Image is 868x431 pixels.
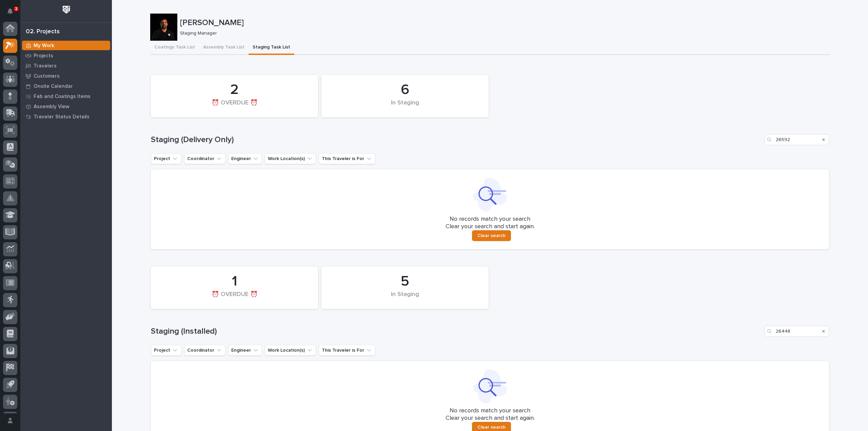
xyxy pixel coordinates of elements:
[34,114,90,120] p: Traveler Status Details
[20,71,112,81] a: Customers
[477,424,506,430] span: Clear search
[162,273,307,290] div: 1
[162,99,307,114] div: ⏰ OVERDUE ⏰
[20,40,112,51] a: My Work
[34,63,57,69] p: Travelers
[8,8,17,19] div: Notifications3
[159,216,821,223] p: No records match your search
[150,41,199,55] button: Coatings Task List
[20,91,112,101] a: Fab and Coatings Items
[265,153,316,164] button: Work Location(s)
[162,291,307,305] div: ⏰ OVERDUE ⏰
[151,135,762,145] h1: Staging (Delivery Only)
[228,345,262,356] button: Engineer
[249,41,294,55] button: Staging Task List
[159,407,821,415] p: No records match your search
[265,345,316,356] button: Work Location(s)
[180,31,825,36] p: Staging Manager
[34,53,53,59] p: Projects
[34,73,60,79] p: Customers
[34,104,69,110] p: Assembly View
[20,112,112,122] a: Traveler Status Details
[34,83,73,90] p: Onsite Calendar
[162,81,307,98] div: 2
[333,81,477,98] div: 6
[20,61,112,71] a: Travelers
[20,101,112,112] a: Assembly View
[472,230,511,241] button: Clear search
[151,327,762,336] h1: Staging (Installed)
[765,326,829,337] input: Search
[180,18,827,28] p: [PERSON_NAME]
[34,43,54,49] p: My Work
[20,81,112,91] a: Onsite Calendar
[184,345,225,356] button: Coordinator
[199,41,249,55] button: Assembly Task List
[446,415,535,422] p: Clear your search and start again.
[60,3,73,16] img: Workspace Logo
[319,153,375,164] button: This Traveler is For
[26,28,60,36] div: 02. Projects
[333,291,477,305] div: In Staging
[319,345,375,356] button: This Traveler is For
[477,233,506,239] span: Clear search
[184,153,225,164] button: Coordinator
[3,4,17,18] button: Notifications
[151,345,181,356] button: Project
[765,134,829,145] input: Search
[15,6,17,11] p: 3
[333,273,477,290] div: 5
[228,153,262,164] button: Engineer
[20,51,112,61] a: Projects
[446,223,535,231] p: Clear your search and start again.
[151,153,181,164] button: Project
[333,99,477,114] div: In Staging
[34,94,91,100] p: Fab and Coatings Items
